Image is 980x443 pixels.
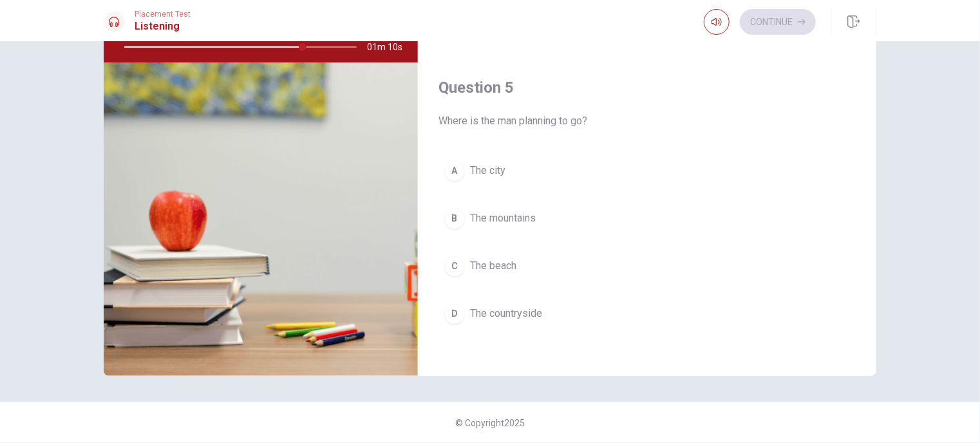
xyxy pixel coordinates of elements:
span: 01m 10s [367,32,413,62]
div: A [444,161,465,182]
h1: Listening [135,19,191,34]
button: DThe countryside [438,298,856,330]
div: D [444,304,465,325]
img: Planning a Trip [104,62,418,376]
button: CThe beach [438,250,856,283]
span: Placement Test [135,10,191,19]
span: The mountains [470,211,536,227]
h4: Question 5 [438,78,856,99]
span: The beach [470,259,516,274]
span: Where is the man planning to go? [438,114,856,129]
span: The countryside [470,306,542,322]
span: The city [470,164,505,179]
span: © Copyright 2025 [455,418,525,428]
div: B [444,209,465,229]
div: C [444,256,465,277]
button: AThe city [438,155,856,187]
button: BThe mountains [438,203,856,235]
